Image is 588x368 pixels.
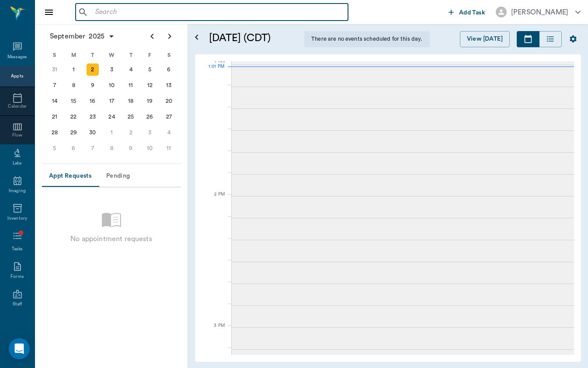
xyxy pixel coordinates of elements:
[42,166,181,187] div: Appointment request tabs
[202,59,225,81] div: 1 PM
[45,49,64,62] div: S
[143,28,161,45] button: Previous page
[64,49,84,62] div: M
[70,234,152,244] p: No appointment requests
[209,31,297,45] h5: [DATE] (CDT)
[67,63,80,76] div: Monday, September 1, 2025
[92,6,344,18] input: Search
[144,142,156,154] div: Friday, October 10, 2025
[125,63,137,76] div: Thursday, September 4, 2025
[144,126,156,139] div: Friday, October 3, 2025
[67,79,80,91] div: Monday, September 8, 2025
[87,79,99,91] div: Tuesday, September 9, 2025
[202,321,225,343] div: 3 PM
[49,95,61,107] div: Sunday, September 14, 2025
[106,95,118,107] div: Wednesday, September 17, 2025
[87,111,99,123] div: Tuesday, September 23, 2025
[140,49,160,62] div: F
[144,111,156,123] div: Friday, September 26, 2025
[163,95,175,107] div: Saturday, September 20, 2025
[11,73,23,80] div: Appts
[106,142,118,154] div: Wednesday, October 8, 2025
[144,79,156,91] div: Friday, September 12, 2025
[106,79,118,91] div: Wednesday, September 10, 2025
[106,63,118,76] div: Wednesday, September 3, 2025
[12,246,23,252] div: Tasks
[87,63,99,76] div: Today, Tuesday, September 2, 2025
[7,215,27,222] div: Inventory
[163,63,175,76] div: Saturday, September 6, 2025
[13,301,22,308] div: Staff
[144,63,156,76] div: Friday, September 5, 2025
[159,49,178,62] div: S
[9,188,26,194] div: Imaging
[49,126,61,139] div: Sunday, September 28, 2025
[40,4,58,21] button: Close drawer
[202,190,225,212] div: 2 PM
[106,126,118,139] div: Wednesday, October 1, 2025
[98,166,138,187] button: Pending
[67,111,80,123] div: Monday, September 22, 2025
[125,111,137,123] div: Thursday, September 25, 2025
[49,142,61,154] div: Sunday, October 5, 2025
[49,63,61,76] div: Sunday, August 31, 2025
[42,166,98,187] button: Appt Requests
[49,79,61,91] div: Sunday, September 7, 2025
[304,31,429,47] div: There are no events scheduled for this day.
[445,4,489,20] button: Add Task
[125,142,137,154] div: Thursday, October 9, 2025
[87,126,99,139] div: Tuesday, September 30, 2025
[125,126,137,139] div: Thursday, October 2, 2025
[7,54,28,60] div: Messages
[121,49,140,62] div: T
[48,30,87,42] span: September
[67,142,80,154] div: Monday, October 6, 2025
[67,126,80,139] div: Monday, September 29, 2025
[106,111,118,123] div: Wednesday, September 24, 2025
[144,95,156,107] div: Friday, September 19, 2025
[125,79,137,91] div: Thursday, September 11, 2025
[9,338,30,359] div: Open Intercom Messenger
[163,126,175,139] div: Saturday, October 4, 2025
[161,28,178,45] button: Next page
[83,49,102,62] div: T
[125,95,137,107] div: Thursday, September 18, 2025
[67,95,80,107] div: Monday, September 15, 2025
[45,28,119,45] button: September2025
[191,21,202,54] button: Open calendar
[13,160,22,167] div: Labs
[163,111,175,123] div: Saturday, September 27, 2025
[87,142,99,154] div: Tuesday, October 7, 2025
[163,79,175,91] div: Saturday, September 13, 2025
[87,30,106,42] span: 2025
[102,49,122,62] div: W
[49,111,61,123] div: Sunday, September 21, 2025
[511,7,568,18] div: [PERSON_NAME]
[489,4,588,20] button: [PERSON_NAME]
[460,31,510,47] button: View [DATE]
[87,95,99,107] div: Tuesday, September 16, 2025
[10,273,24,280] div: Forms
[163,142,175,154] div: Saturday, October 11, 2025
